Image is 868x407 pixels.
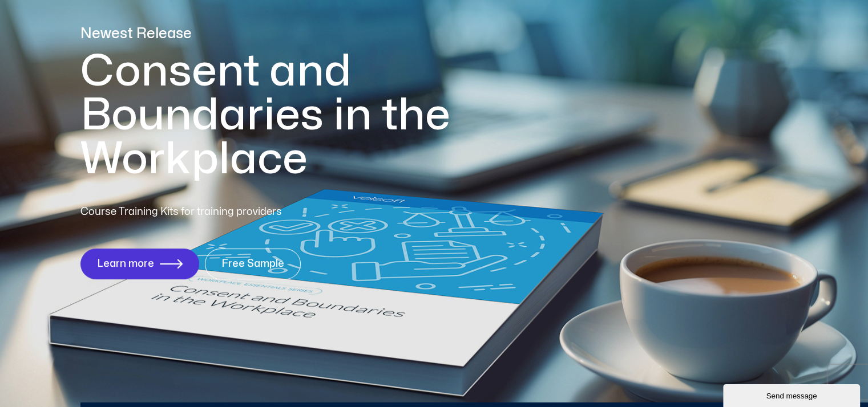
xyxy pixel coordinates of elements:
a: Free Sample [205,249,301,279]
a: Learn more [80,249,199,279]
span: Learn more [97,258,154,270]
p: Course Training Kits for training providers [80,204,365,220]
span: Free Sample [221,258,284,270]
h1: Consent and Boundaries in the Workplace [80,50,497,181]
p: Newest Release [80,24,497,44]
iframe: chat widget [723,382,862,407]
